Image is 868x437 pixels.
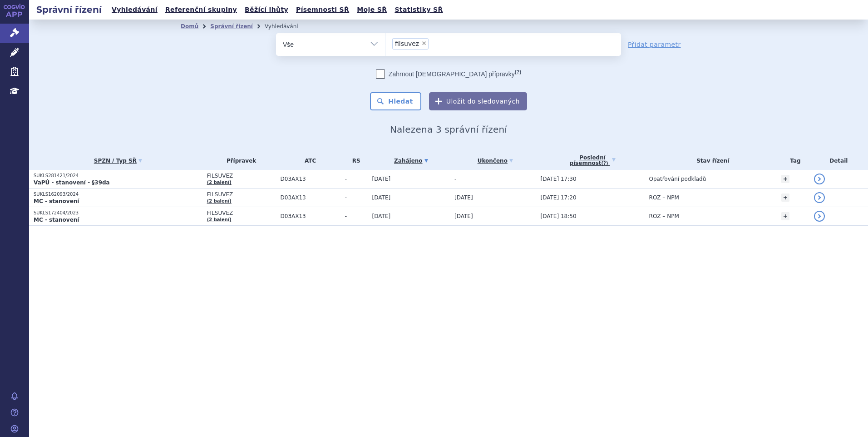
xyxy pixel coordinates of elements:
[34,191,202,198] p: SUKLS162093/2024
[649,194,679,201] span: ROZ – NPM
[281,194,340,201] span: D03AX13
[781,175,789,183] a: +
[777,151,809,170] th: Tag
[34,210,202,216] p: SUKLS172404/2023
[372,194,391,201] span: [DATE]
[515,69,521,75] abbr: (?)
[814,174,825,184] a: detail
[376,70,521,79] label: Zahrnout [DEMOGRAPHIC_DATA] přípravky
[429,92,527,110] button: Uložit do sledovaných
[345,194,368,201] span: -
[649,176,706,182] span: Opatřování podkladů
[34,198,79,204] strong: MC - stanovení
[649,213,679,219] span: ROZ – NPM
[345,213,368,219] span: -
[781,212,789,220] a: +
[541,213,577,219] span: [DATE] 18:50
[454,213,473,219] span: [DATE]
[34,154,202,167] a: SPZN / Typ SŘ
[207,217,232,222] a: (2 balení)
[207,199,232,204] a: (2 balení)
[34,217,79,223] strong: MC - stanovení
[395,40,419,47] span: filsuvez
[454,176,456,182] span: -
[281,213,340,219] span: D03AX13
[814,211,825,222] a: detail
[207,191,276,198] span: FILSUVEZ
[541,151,645,170] a: Poslednípísemnost(?)
[390,124,507,135] span: Nalezena 3 správní řízení
[276,151,340,170] th: ATC
[809,151,868,170] th: Detail
[207,180,232,185] a: (2 balení)
[814,192,825,203] a: detail
[265,20,310,33] li: Vyhledávání
[242,4,291,16] a: Běžící lhůty
[34,179,110,186] strong: VaPÚ - stanovení - §39da
[281,176,340,182] span: D03AX13
[34,173,202,179] p: SUKLS281421/2024
[454,194,473,201] span: [DATE]
[602,161,608,166] abbr: (?)
[163,4,240,16] a: Referenční skupiny
[207,210,276,216] span: FILSUVEZ
[202,151,276,170] th: Přípravek
[210,23,253,30] a: Správní řízení
[372,176,391,182] span: [DATE]
[454,154,536,167] a: Ukončeno
[541,176,577,182] span: [DATE] 17:30
[109,4,160,16] a: Vyhledávání
[345,176,368,182] span: -
[645,151,777,170] th: Stav řízení
[340,151,368,170] th: RS
[628,40,681,49] a: Přidat parametr
[354,4,390,16] a: Moje SŘ
[392,4,445,16] a: Statistiky SŘ
[421,40,427,46] span: ×
[431,38,436,49] input: filsuvez
[293,4,352,16] a: Písemnosti SŘ
[372,154,450,167] a: Zahájeno
[29,3,109,16] h2: Správní řízení
[372,213,391,219] span: [DATE]
[181,23,198,30] a: Domů
[207,173,276,179] span: FILSUVEZ
[370,92,421,110] button: Hledat
[541,194,577,201] span: [DATE] 17:20
[781,194,789,202] a: +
